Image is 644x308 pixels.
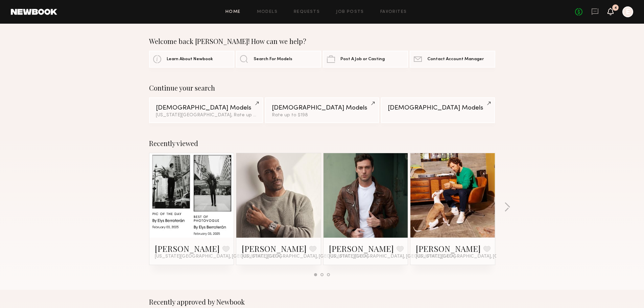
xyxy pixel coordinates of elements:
a: [DEMOGRAPHIC_DATA] ModelsRate up to $198 [265,97,379,123]
span: Contact Account Manager [427,57,484,62]
a: [DEMOGRAPHIC_DATA] Models[US_STATE][GEOGRAPHIC_DATA], Rate up to $198 [149,97,263,123]
a: Post A Job or Casting [323,51,408,68]
div: Welcome back [PERSON_NAME]! How can we help? [149,37,495,45]
a: Requests [294,10,320,14]
a: [PERSON_NAME] [242,243,307,254]
a: Search For Models [236,51,321,68]
a: [PERSON_NAME] [416,243,481,254]
div: 4 [614,6,617,10]
a: Favorites [380,10,407,14]
span: Search For Models [254,57,292,62]
div: [DEMOGRAPHIC_DATA] Models [156,105,256,111]
div: Continue your search [149,84,495,92]
span: [US_STATE][GEOGRAPHIC_DATA], [GEOGRAPHIC_DATA] [416,254,542,259]
a: Models [257,10,278,14]
div: [DEMOGRAPHIC_DATA] Models [388,105,488,111]
div: Recently approved by Newbook [149,298,495,306]
a: Learn About Newbook [149,51,234,68]
span: Learn About Newbook [167,57,213,62]
div: Rate up to $198 [272,113,372,118]
div: [US_STATE][GEOGRAPHIC_DATA], Rate up to $198 [156,113,256,118]
a: [PERSON_NAME] [155,243,220,254]
span: Post A Job or Casting [340,57,385,62]
a: Contact Account Manager [410,51,495,68]
a: [DEMOGRAPHIC_DATA] Models [381,97,495,123]
div: [DEMOGRAPHIC_DATA] Models [272,105,372,111]
span: [US_STATE][GEOGRAPHIC_DATA], [GEOGRAPHIC_DATA] [155,254,281,259]
a: Home [225,10,241,14]
span: [US_STATE][GEOGRAPHIC_DATA], [GEOGRAPHIC_DATA] [329,254,455,259]
a: E [622,6,633,17]
a: [PERSON_NAME] [329,243,394,254]
div: Recently viewed [149,139,495,147]
span: [US_STATE][GEOGRAPHIC_DATA], [GEOGRAPHIC_DATA] [242,254,368,259]
a: Job Posts [336,10,364,14]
